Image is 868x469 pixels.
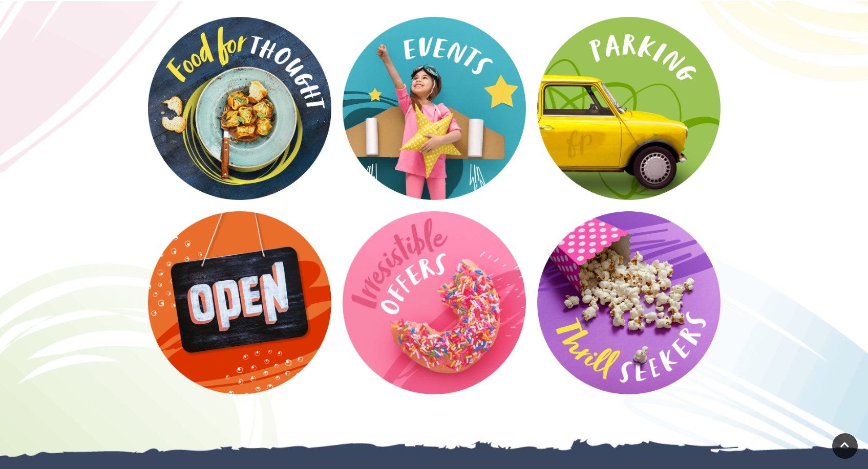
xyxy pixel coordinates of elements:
[534,208,724,398] img: Leisure at Festival Place
[339,13,530,204] img: Events at Festival Place
[534,13,724,204] img: Parking your Car at Festival Place
[339,208,530,398] img: Offers at Festival Place
[144,13,335,204] img: Dining at Festival Place
[144,208,335,398] img: Opening Hours at Festival Place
